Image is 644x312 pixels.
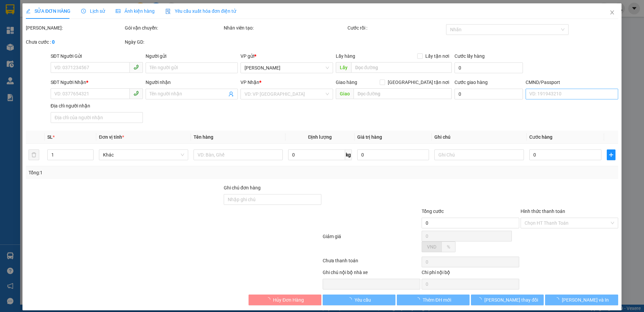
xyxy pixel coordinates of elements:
span: Tổng cước [422,209,444,214]
div: Cước rồi : [347,24,445,32]
button: Thêm ĐH mới [397,295,470,305]
b: 0 [52,39,55,45]
label: Hình thức thanh toán [521,209,565,214]
span: Định lượng [308,134,332,140]
span: phone [133,64,139,70]
span: Cước hàng [529,134,552,140]
span: Yêu cầu xuất hóa đơn điện tử [165,8,236,14]
div: SĐT Người Gửi [51,52,143,60]
span: clock-circle [81,9,86,13]
label: Cước lấy hàng [454,53,485,59]
input: Ghi chú đơn hàng [224,194,321,205]
span: Lấy [336,62,351,73]
span: Lấy tận nơi [423,52,452,60]
button: Yêu cầu [323,295,395,305]
div: Người gửi [146,52,238,60]
button: plus [607,149,615,160]
div: Gói vận chuyển: [125,24,222,32]
span: Thêm ĐH mới [423,296,451,304]
span: Giao [336,88,354,99]
span: [PERSON_NAME] và In [562,296,609,304]
span: Giao hàng [336,80,357,85]
button: Hủy Đơn Hàng [249,295,321,305]
input: Ghi Chú [435,149,524,160]
div: Địa chỉ người nhận [51,102,143,109]
div: SĐT Người Nhận [51,79,143,86]
span: SL [47,134,53,140]
div: [PERSON_NAME]: [26,24,123,32]
div: Nhân viên tạo: [224,24,346,32]
span: kg [345,149,352,160]
span: SỬA ĐƠN HÀNG [26,8,70,14]
div: CMND/Passport [526,79,618,86]
img: icon [165,9,171,14]
button: [PERSON_NAME] thay đổi [471,295,544,305]
div: Ngày GD: [125,38,222,46]
span: Hủy Đơn Hàng [273,296,304,304]
input: Dọc đường [351,62,452,73]
span: loading [415,297,423,302]
span: phone [133,91,139,96]
span: Hồ Chí Minh [245,63,329,73]
div: Người nhận [146,79,238,86]
span: Lịch sử [81,8,105,14]
span: Ảnh kiện hàng [116,8,155,14]
div: Chưa thanh toán [322,257,421,269]
input: Dọc đường [354,88,452,99]
span: loading [347,297,355,302]
span: [GEOGRAPHIC_DATA] tận nơi [385,79,452,86]
span: % [447,244,450,250]
span: edit [26,9,31,13]
input: VD: Bàn, Ghế [194,149,283,160]
span: Khác [103,150,184,160]
span: Đơn vị tính [99,134,124,140]
span: loading [266,297,273,302]
span: Giá trị hàng [357,134,382,140]
span: VP Nhận [241,80,260,85]
span: VND [427,244,436,250]
span: user-add [229,91,234,97]
input: Cước giao hàng [454,89,523,99]
div: Chưa cước : [26,38,123,46]
input: Địa chỉ của người nhận [51,112,143,123]
span: plus [607,152,615,158]
div: Chi phí nội bộ [422,269,519,279]
label: Cước giao hàng [454,80,488,85]
span: close [609,10,615,15]
div: VP gửi [241,52,333,60]
span: [PERSON_NAME] thay đổi [484,296,538,304]
div: Giảm giá [322,233,421,255]
div: Ghi chú nội bộ nhà xe [323,269,420,279]
button: delete [29,149,39,160]
input: Cước lấy hàng [454,62,523,73]
label: Ghi chú đơn hàng [224,185,261,190]
span: loading [477,297,484,302]
span: picture [116,9,120,13]
th: Ghi chú [432,131,527,144]
button: Close [603,3,622,22]
button: [PERSON_NAME] và In [545,295,618,305]
span: Lấy hàng [336,53,355,59]
span: loading [554,297,562,302]
span: Yêu cầu [355,296,371,304]
span: Tên hàng [194,134,213,140]
div: Tổng: 1 [29,169,249,176]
